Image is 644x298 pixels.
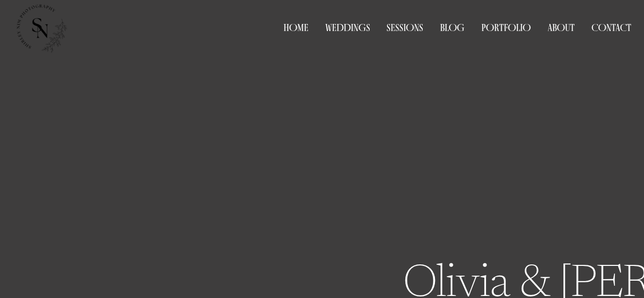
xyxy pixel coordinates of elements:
span: Portfolio [481,21,531,34]
a: Sessions [387,20,423,35]
a: Blog [440,20,465,35]
a: Weddings [325,20,370,35]
img: Shirley Nim Photography [13,1,67,55]
a: Home [284,20,308,35]
a: Contact [591,20,631,35]
a: About [548,20,575,35]
a: folder dropdown [481,20,531,35]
